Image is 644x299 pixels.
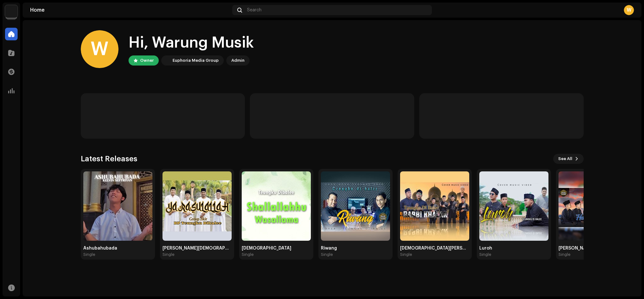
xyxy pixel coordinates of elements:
div: Luroh [479,246,548,251]
div: Admin [231,57,245,64]
div: Single [321,252,333,257]
img: de0d2825-999c-4937-b35a-9adca56ee094 [162,57,170,64]
img: f09e3137-101d-4f42-bbd3-a4c81e3efb84 [479,171,548,241]
div: Single [242,252,254,257]
span: See All [558,152,572,165]
span: Search [247,8,261,13]
div: W [624,5,634,15]
img: de0d2825-999c-4937-b35a-9adca56ee094 [5,5,18,18]
div: Riwang [321,246,390,251]
img: 450d6246-b558-4430-ba3b-1e3be29d7997 [321,171,390,241]
img: a37d69a3-51bd-43e3-94f7-a7fb1cad1216 [83,171,152,241]
div: Ashubahubada [83,246,152,251]
div: Single [162,252,174,257]
button: See All [553,154,584,164]
img: b7d18c6b-c1f2-470e-8e53-4733252df098 [559,171,628,241]
h3: Latest Releases [81,154,137,164]
div: Single [559,252,570,257]
div: Single [400,252,412,257]
div: Single [83,252,95,257]
div: [DEMOGRAPHIC_DATA][PERSON_NAME] [400,246,469,251]
img: e9112990-9ce2-43bf-9384-e1cb238d95c5 [400,171,469,241]
img: 78dc8402-9952-48a5-99a5-33b565b885d0 [242,171,311,241]
div: Euphoria Media Group [173,57,219,64]
div: Home [30,8,230,13]
div: W [81,30,118,68]
div: [PERSON_NAME] [559,246,628,251]
div: [DEMOGRAPHIC_DATA] [242,246,311,251]
div: Single [479,252,491,257]
div: Hi, Warung Musik [129,33,254,53]
div: Owner [140,57,154,64]
div: [PERSON_NAME][DEMOGRAPHIC_DATA] [162,246,232,251]
img: ea9228e7-f249-4297-95dd-ade5b01815cb [162,171,232,241]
